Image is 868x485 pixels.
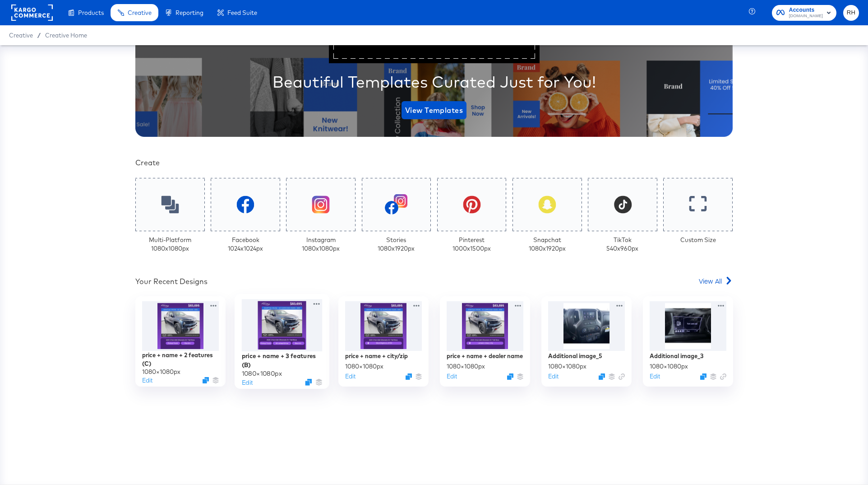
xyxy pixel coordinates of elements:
[45,32,87,39] a: Creative Home
[402,101,466,119] button: View Templates
[242,369,282,378] div: 1080 × 1080 px
[78,9,104,16] span: Products
[142,351,219,368] div: price + name + 2 features (C)
[548,362,586,371] div: 1080 × 1080 px
[142,376,152,385] button: Edit
[305,379,312,386] svg: Duplicate
[507,373,513,380] svg: Duplicate
[789,13,823,20] span: [DOMAIN_NAME]
[9,32,33,39] span: Creative
[302,236,340,252] div: Instagram 1080 x 1080 px
[203,377,209,383] svg: Duplicate
[142,368,180,376] div: 1080 × 1080 px
[548,372,559,381] button: Edit
[843,5,859,21] button: RH
[175,9,203,16] span: Reporting
[541,296,632,387] div: Additional image_51080×1080pxEditDuplicate
[338,296,429,387] div: price + name + city/zip1080×1080pxEditDuplicate
[447,372,457,381] button: Edit
[699,276,733,289] a: View All
[440,296,530,387] div: price + name + dealer name1080×1080pxEditDuplicate
[720,373,726,380] svg: Link
[772,5,836,21] button: Accounts[DOMAIN_NAME]
[650,352,703,360] div: Additional image_3
[529,236,566,252] div: Snapchat 1080 x 1920 px
[406,373,412,380] svg: Duplicate
[643,296,733,387] div: Additional image_31080×1080pxEditDuplicate
[235,294,329,389] div: price + name + 3 features (B)1080×1080pxEditDuplicate
[789,5,823,15] span: Accounts
[650,372,660,381] button: Edit
[345,362,383,371] div: 1080 × 1080 px
[699,276,722,285] span: View All
[33,32,45,39] span: /
[548,352,602,360] div: Additional image_5
[128,9,152,16] span: Creative
[135,276,208,287] div: Your Recent Designs
[447,352,523,360] div: price + name + dealer name
[135,158,733,168] div: Create
[228,236,263,252] div: Facebook 1024 x 1024 px
[272,70,596,93] div: Beautiful Templates Curated Just for You!
[227,9,257,16] span: Feed Suite
[599,373,605,380] svg: Duplicate
[452,236,491,252] div: Pinterest 1000 x 1500 px
[847,8,855,18] span: RH
[135,296,226,387] div: price + name + 2 features (C)1080×1080pxEditDuplicate
[700,373,706,380] svg: Duplicate
[345,352,408,360] div: price + name + city/zip
[149,236,191,252] div: Multi-Platform 1080 x 1080 px
[405,104,463,117] span: View Templates
[345,372,356,381] button: Edit
[650,362,688,371] div: 1080 × 1080 px
[242,351,323,369] div: price + name + 3 features (B)
[619,373,625,380] svg: Link
[606,236,638,252] div: TikTok 540 x 960 px
[378,236,415,252] div: Stories 1080 x 1920 px
[447,362,485,371] div: 1080 × 1080 px
[680,236,716,244] div: Custom Size
[242,378,253,386] button: Edit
